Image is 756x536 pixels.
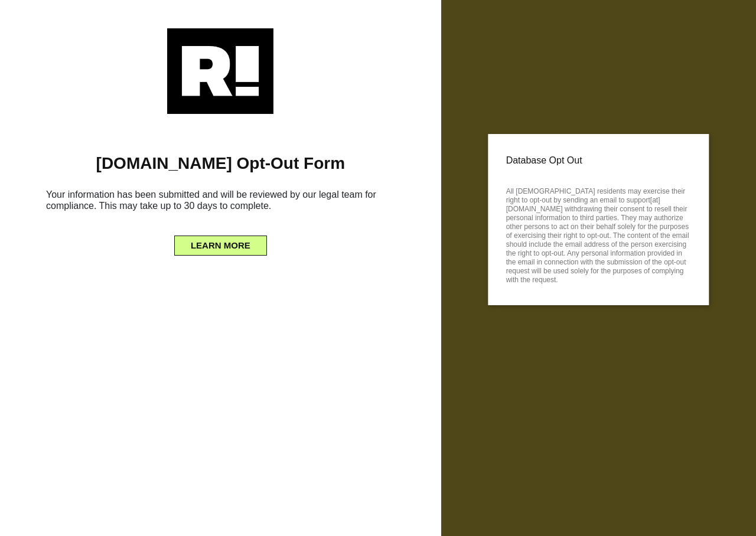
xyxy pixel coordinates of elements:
[506,184,691,285] p: All [DEMOGRAPHIC_DATA] residents may exercise their right to opt-out by sending an email to suppo...
[174,236,267,256] button: LEARN MORE
[18,184,423,221] h6: Your information has been submitted and will be reviewed by our legal team for compliance. This m...
[506,152,691,169] p: Database Opt Out
[174,237,267,247] a: LEARN MORE
[18,153,423,174] h1: [DOMAIN_NAME] Opt-Out Form
[167,28,273,114] img: Retention.com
